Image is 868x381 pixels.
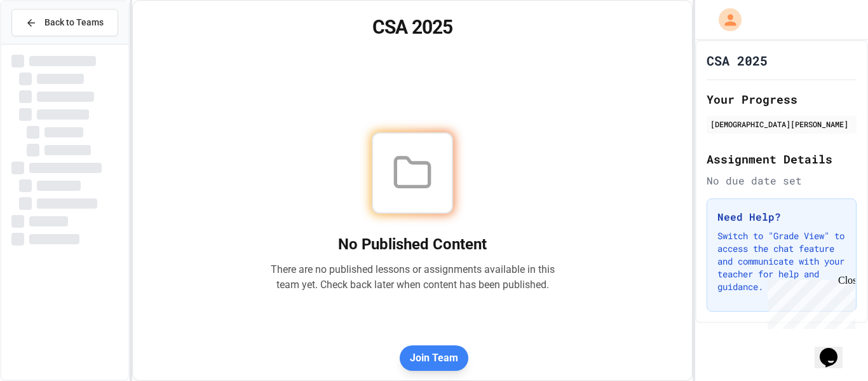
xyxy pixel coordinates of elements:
[763,275,855,329] iframe: chat widget
[707,52,768,69] h1: CSA 2025
[44,16,104,29] span: Back to Teams
[270,234,555,254] h2: No Published Content
[707,173,857,188] div: No due date set
[717,230,846,293] p: Switch to "Grade View" to access the chat feature and communicate with your teacher for help and ...
[707,90,857,108] h2: Your Progress
[815,330,855,368] iframe: chat widget
[717,209,846,225] h3: Need Help?
[710,118,853,130] div: [DEMOGRAPHIC_DATA][PERSON_NAME]
[707,150,857,168] h2: Assignment Details
[270,262,555,293] p: There are no published lessons or assignments available in this team yet. Check back later when c...
[11,9,118,36] button: Back to Teams
[5,5,88,81] div: Chat with us now!Close
[705,5,745,34] div: My Account
[148,16,677,39] h1: CSA 2025
[400,345,468,371] button: Join Team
